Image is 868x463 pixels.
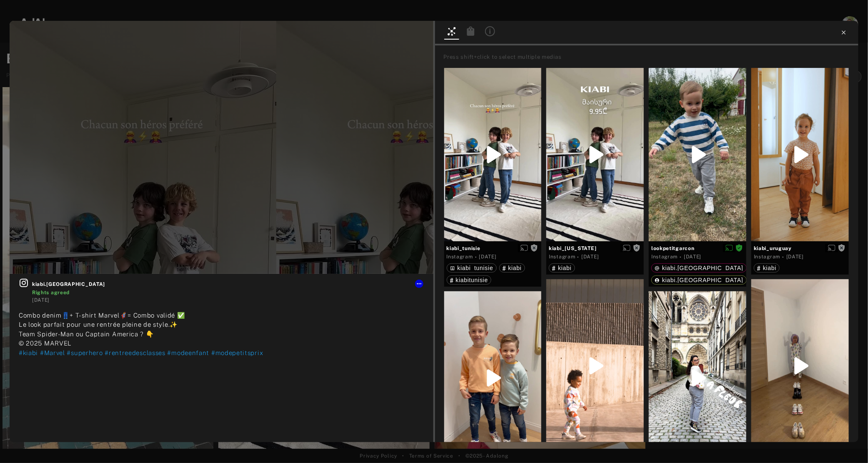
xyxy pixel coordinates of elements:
span: kiabi_[US_STATE] [549,245,641,252]
span: Combo denim👖+ T-shirt Marvel🦸‍♂️= Combo validé ✅⁣ Le look parfait pour une rentrée pleine de styl... [19,312,185,347]
div: kiabi.france [655,265,743,271]
div: Instagram [447,253,473,260]
time: 2025-09-01T10:35:34.000Z [479,254,497,260]
span: kiabi [763,265,776,271]
button: Enable diffusion on this media [518,244,530,253]
span: #kiabi [19,349,38,356]
span: Rights agreed [32,290,70,295]
span: #superhero [67,349,103,356]
span: kiabi_tunisie [447,245,539,252]
span: kiabi_uruguay [754,245,846,252]
span: kiabi_tunisie [458,265,493,271]
div: Instagram [549,253,575,260]
span: #rentreedesclasses [105,349,165,356]
span: kiabitunisie [456,277,488,283]
time: 2025-08-30T05:00:35.000Z [581,254,599,260]
time: 2025-07-30T22:59:24.000Z [684,254,701,260]
span: #Marvel [40,349,65,356]
span: kiabi [508,265,522,271]
span: #modeenfant [168,349,210,356]
button: Disable diffusion on this media [723,244,735,253]
span: kiabi.[GEOGRAPHIC_DATA] [662,277,743,283]
span: Rights not requested [530,245,538,251]
span: kiabi.[GEOGRAPHIC_DATA] [32,280,424,288]
span: #modepetitsprix [211,349,263,356]
div: Instagram [754,253,780,260]
span: · [475,254,477,260]
span: Rights not requested [838,245,845,251]
time: 2025-08-12T12:31:49.000Z [786,254,804,260]
div: kiabi [503,265,522,271]
span: kiabi.[GEOGRAPHIC_DATA] [662,265,743,271]
div: kiabi [552,265,571,271]
span: lookpetitgarcon [651,245,744,252]
time: 2025-08-11T14:30:35.000Z [32,297,50,303]
div: kiabi [757,265,776,271]
div: Press shift+click to select multiple medias [444,53,856,61]
span: Rights agreed [735,245,743,251]
span: Rights not requested [633,245,640,251]
div: kiabi_tunisie [450,265,493,271]
div: kiabitunisie [450,277,488,283]
div: Instagram [651,253,678,260]
span: kiabi [558,265,571,271]
span: · [680,254,682,260]
span: · [578,254,580,260]
iframe: Chat Widget [826,423,868,463]
button: Enable diffusion on this media [825,244,838,253]
div: kiabi.france [655,277,743,283]
button: Enable diffusion on this media [620,244,633,253]
span: · [782,254,784,260]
